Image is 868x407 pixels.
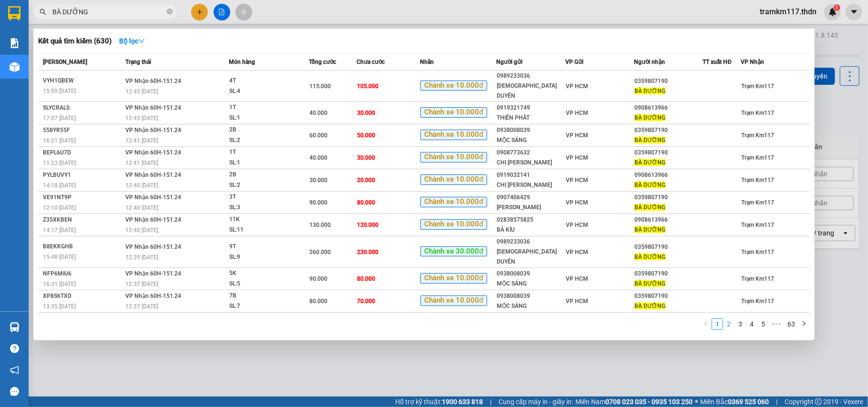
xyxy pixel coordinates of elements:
[497,225,565,235] div: BÀ KÍU
[741,83,774,90] span: Trạm Km117
[309,199,327,206] span: 90.000
[420,273,487,284] span: Chành xe 10.000đ
[497,291,565,301] div: 0938008039
[125,59,151,65] span: Trạng thái
[229,125,301,135] div: 2B
[10,62,20,72] img: warehouse-icon
[741,298,774,305] span: Trạm Km117
[43,227,76,234] span: 14:17 [DATE]
[497,237,565,247] div: 0989233036
[229,214,301,225] div: 11K
[420,219,487,230] span: Chành xe 10.000đ
[309,59,336,65] span: Tổng cước
[785,319,798,329] a: 63
[125,254,158,261] span: 12:39 [DATE]
[357,132,375,139] span: 50.000
[497,103,565,113] div: 0919321749
[566,199,588,206] span: VP HCM
[735,319,745,329] a: 3
[125,227,158,234] span: 12:40 [DATE]
[125,270,181,277] span: VP Nhận 60H-151.24
[497,170,565,180] div: 0919032141
[229,158,301,168] div: SL: 1
[566,110,588,116] span: VP HCM
[112,33,153,49] button: Bộ lọcdown
[125,137,158,144] span: 12:41 [DATE]
[43,182,76,189] span: 14:18 [DATE]
[703,321,709,326] span: left
[566,222,588,228] span: VP HCM
[497,215,565,225] div: 02838575825
[566,177,588,183] span: VP HCM
[125,194,181,201] span: VP Nhận 60H-151.24
[497,135,565,145] div: MỘC SÁNG
[700,318,712,330] li: Previous Page
[769,318,784,330] li: Next 5 Pages
[125,281,158,287] span: 12:37 [DATE]
[309,132,327,139] span: 60.000
[229,301,301,312] div: SL: 7
[125,149,181,156] span: VP Nhận 60H-151.24
[497,59,523,65] span: Người gửi
[497,203,565,213] div: [PERSON_NAME]
[798,318,810,330] button: right
[229,59,255,65] span: Món hàng
[10,38,20,48] img: solution-icon
[634,193,702,203] div: 0359807190
[566,298,588,305] span: VP HCM
[125,216,181,223] span: VP Nhận 60H-151.24
[634,182,665,188] span: BÀ DƯỠNG
[565,59,583,65] span: VP Gửi
[735,318,746,330] li: 3
[634,242,702,252] div: 0359807190
[125,303,158,310] span: 12:37 [DATE]
[309,177,327,183] span: 30.000
[634,215,702,225] div: 0908613966
[357,222,378,228] span: 120.000
[309,154,327,161] span: 40.000
[741,59,764,65] span: VP Nhận
[43,137,76,144] span: 16:21 [DATE]
[119,37,145,45] strong: Bộ lọc
[309,222,331,228] span: 130.000
[741,132,774,139] span: Trạm Km117
[497,81,565,101] div: [DEMOGRAPHIC_DATA] DUYÊN
[634,291,702,301] div: 0359807190
[125,244,181,250] span: VP Nhận 60H-151.24
[497,269,565,279] div: 0938008039
[125,127,181,133] span: VP Nhận 60H-151.24
[741,222,774,228] span: Trạm Km117
[43,193,123,203] div: VE91NT9P
[125,104,181,111] span: VP Nhận 60H-151.24
[741,154,774,161] span: Trạm Km117
[43,88,76,94] span: 15:59 [DATE]
[229,102,301,113] div: 1T
[357,249,378,255] span: 230.000
[724,319,734,329] a: 2
[229,86,301,97] div: SL: 4
[229,192,301,203] div: 3T
[634,88,665,94] span: BÀ DƯỠNG
[497,193,565,203] div: 0907406429
[497,71,565,81] div: 0989233036
[703,59,732,65] span: TT xuất HĐ
[52,7,165,17] input: Tìm tên, số ĐT hoặc mã đơn
[10,322,20,332] img: warehouse-icon
[634,254,665,260] span: BÀ DƯỠNG
[43,148,123,158] div: BEPL6U7D
[125,160,158,166] span: 12:41 [DATE]
[746,318,757,330] li: 4
[634,170,702,180] div: 0908613966
[712,318,723,330] li: 1
[43,281,76,287] span: 16:31 [DATE]
[167,9,173,14] span: close-circle
[634,148,702,158] div: 0359807190
[700,318,712,330] button: left
[741,249,774,255] span: Trạm Km117
[43,76,123,86] div: VYH1QBEW
[357,59,385,65] span: Chưa cước
[40,9,46,15] span: search
[125,88,158,95] span: 12:45 [DATE]
[634,114,665,121] span: BÀ DƯỠNG
[769,318,784,330] span: •••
